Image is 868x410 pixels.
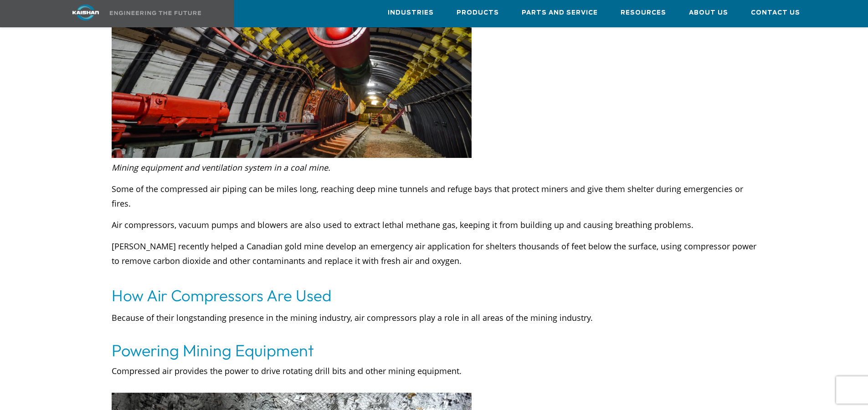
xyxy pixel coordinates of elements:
[621,0,666,25] a: Resources
[689,8,728,18] span: About Us
[110,11,201,15] img: Engineering the future
[112,283,757,308] h3: How Air Compressors Are Used
[112,239,757,283] p: [PERSON_NAME] recently helped a Canadian gold mine develop an emergency air application for shelt...
[51,5,120,20] img: kaishan logo
[751,0,800,25] a: Contact Us
[522,0,598,25] a: Parts and Service
[112,364,757,393] p: Compressed air provides the power to drive rotating drill bits and other mining equipment.
[112,218,757,232] p: Air compressors, vacuum pumps and blowers are also used to extract lethal methane gas, keeping it...
[112,183,743,209] span: Some of the compressed air piping can be miles long, reaching deep mine tunnels and refuge bays t...
[112,162,330,173] em: Mining equipment and ventilation system in a coal mine.
[457,8,499,18] span: Products
[388,0,434,25] a: Industries
[522,8,598,18] span: Parts and Service
[689,0,728,25] a: About Us
[621,8,666,18] span: Resources
[112,310,757,339] p: Because of their longstanding presence in the mining industry, air compressors play a role in all...
[457,0,499,25] a: Products
[751,8,800,18] span: Contact Us
[112,339,757,361] h4: Powering Mining Equipment
[388,8,434,18] span: Industries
